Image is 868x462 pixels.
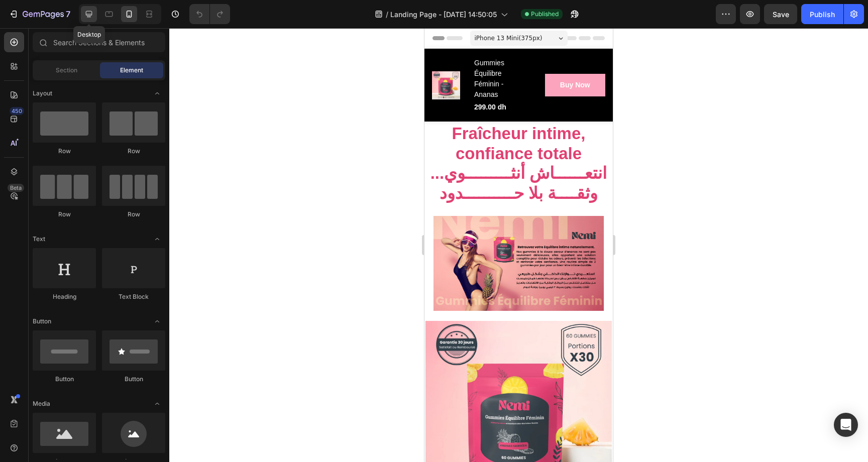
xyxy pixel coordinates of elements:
button: Save [764,4,797,24]
span: Toggle open [149,85,165,101]
span: Toggle open [149,396,165,412]
div: Undo/Redo [189,4,230,24]
div: Row [102,210,165,219]
span: Landing Page - [DATE] 14:50:05 [390,9,497,20]
div: Beta [8,184,24,192]
span: Media [33,399,50,408]
span: Published [531,10,559,19]
span: / [386,9,388,20]
span: Element [120,66,143,75]
div: Publish [810,9,835,20]
span: Text [33,235,45,244]
iframe: Design area [424,28,613,462]
span: Section [56,66,77,75]
div: Button [33,375,96,384]
span: Toggle open [149,231,165,247]
div: Row [33,147,96,156]
button: Publish [801,4,843,24]
span: Save [773,10,789,19]
div: Heading [33,292,96,301]
span: Layout [33,89,52,98]
input: Search Sections & Elements [33,32,165,52]
div: Row [33,210,96,219]
div: Row [102,147,165,156]
span: Toggle open [149,313,165,329]
div: 450 [10,107,24,115]
span: Button [33,317,51,326]
div: Open Intercom Messenger [834,413,858,437]
div: Text Block [102,292,165,301]
button: 7 [4,4,75,24]
div: Button [102,375,165,384]
p: 7 [66,8,70,20]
